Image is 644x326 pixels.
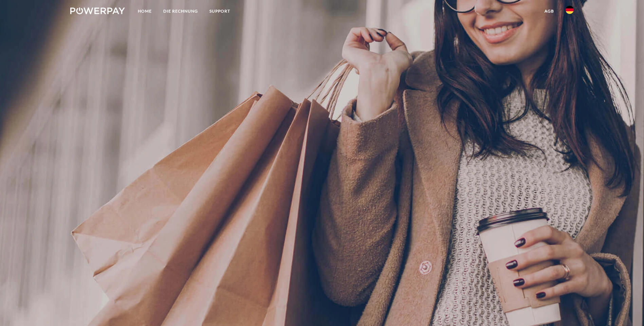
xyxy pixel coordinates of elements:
[204,5,236,17] a: SUPPORT
[566,6,574,14] img: de
[132,5,158,17] a: Home
[539,5,560,17] a: agb
[70,7,125,14] img: logo-powerpay-white.svg
[158,5,204,17] a: DIE RECHNUNG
